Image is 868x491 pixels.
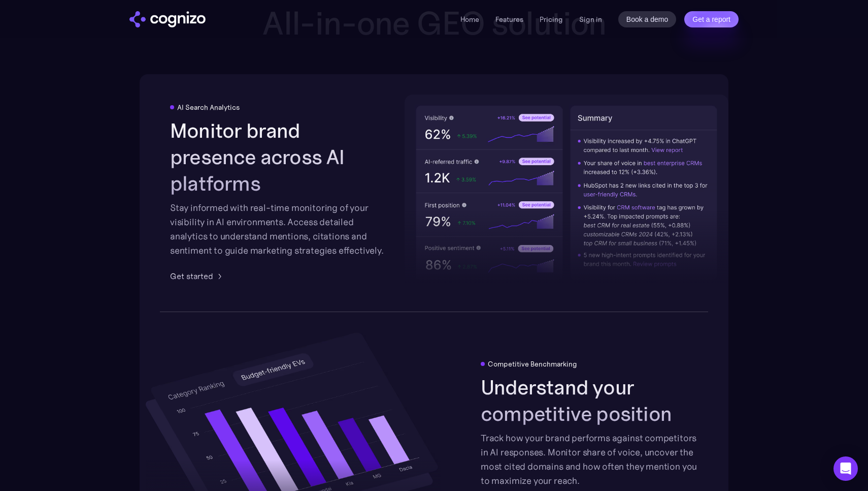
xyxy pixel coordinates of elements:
a: Sign in [579,13,602,25]
div: Stay informed with real-time monitoring of your visibility in AI environments. Access detailed an... [170,201,387,258]
div: AI Search Analytics [177,103,240,111]
img: AI visibility metrics performance insights [405,95,728,291]
a: Get started [170,270,225,282]
a: Pricing [540,15,563,24]
a: Book a demo [618,11,677,27]
h2: All-in-one GEO solution [231,5,637,42]
h2: Understand your competitive position [481,374,698,427]
a: Get a report [684,11,739,27]
div: Get started [170,270,213,282]
a: Home [460,15,479,24]
h2: Monitor brand presence across AI platforms [170,117,387,197]
a: Features [495,15,523,24]
div: Open Intercom Messenger [833,456,858,481]
a: home [129,11,206,27]
div: Competitive Benchmarking [488,360,577,368]
img: cognizo logo [129,11,206,27]
div: Track how your brand performs against competitors in AI responses. Monitor share of voice, uncove... [481,431,698,488]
